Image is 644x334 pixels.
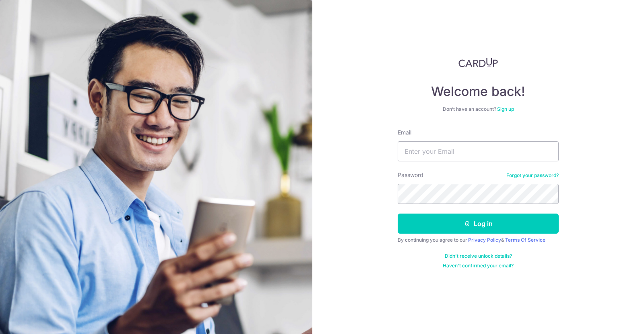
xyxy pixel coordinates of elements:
[398,141,559,161] input: Enter your Email
[497,106,514,112] a: Sign up
[398,106,559,112] div: Don’t have an account?
[443,263,514,269] a: Haven't confirmed your email?
[398,171,423,179] label: Password
[445,253,512,259] a: Didn't receive unlock details?
[505,237,545,243] a: Terms Of Service
[398,83,559,100] h4: Welcome back!
[398,214,559,234] button: Log in
[398,128,411,136] label: Email
[506,172,559,179] a: Forgot your password?
[398,237,559,243] div: By continuing you agree to our &
[468,237,501,243] a: Privacy Policy
[458,58,498,67] img: CardUp Logo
